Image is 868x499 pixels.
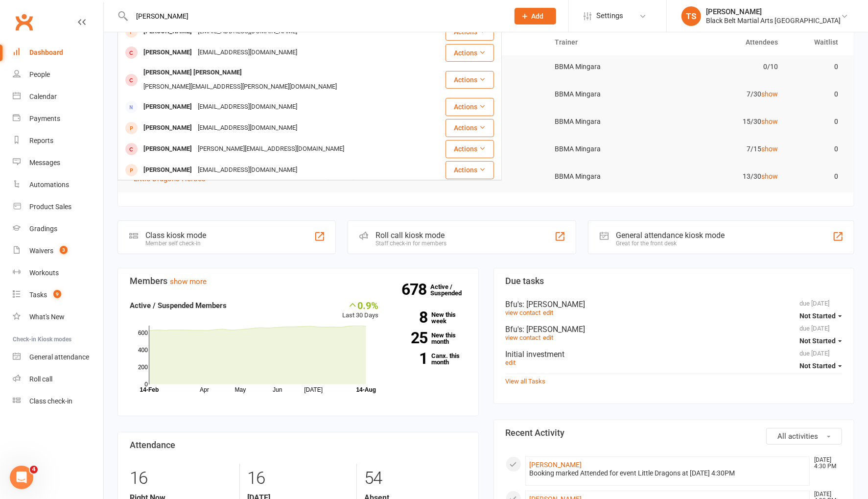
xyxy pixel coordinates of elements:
[799,332,842,350] button: Not Started
[130,464,232,493] div: 16
[532,12,544,20] span: Add
[195,163,300,177] div: [EMAIL_ADDRESS][DOMAIN_NAME]
[431,276,474,304] a: 678Active / Suspended
[446,44,494,62] button: Actions
[141,142,195,156] div: [PERSON_NAME]
[446,71,494,89] button: Actions
[13,262,103,284] a: Workouts
[596,5,623,27] span: Settings
[787,110,847,133] td: 0
[666,165,787,188] td: 13/30
[446,140,494,158] button: Actions
[12,10,36,34] a: Clubworx
[666,30,787,55] th: Attendees
[342,300,378,310] div: 0.9%
[506,378,546,385] a: View all Tasks
[13,130,103,152] a: Reports
[141,46,195,60] div: [PERSON_NAME]
[29,203,71,211] div: Product Sales
[787,30,847,55] th: Waitlist
[141,100,195,114] div: [PERSON_NAME]
[393,351,427,366] strong: 1
[787,83,847,106] td: 0
[29,353,89,361] div: General attendance
[130,276,467,286] h3: Members
[761,90,778,98] a: show
[13,240,103,262] a: Waivers 3
[29,181,69,189] div: Automations
[195,142,347,156] div: [PERSON_NAME][EMAIL_ADDRESS][DOMAIN_NAME]
[799,357,842,375] button: Not Started
[29,269,59,277] div: Workouts
[799,307,842,325] button: Not Started
[342,300,378,321] div: Last 30 Days
[393,310,427,325] strong: 8
[543,309,554,316] a: edit
[195,100,300,114] div: [EMAIL_ADDRESS][DOMAIN_NAME]
[364,464,466,493] div: 54
[29,313,65,321] div: What's New
[29,48,63,56] div: Dashboard
[506,309,541,316] a: view contact
[530,469,806,477] div: Booking marked Attended for event Little Dragons at [DATE] 4:30PM
[506,359,516,366] a: edit
[616,240,725,247] div: Great for the front desk
[10,466,33,489] iframe: Intercom live chat
[393,332,466,345] a: 25New this month
[546,165,666,188] td: BBMA Mingara
[145,240,206,247] div: Member self check-in
[402,282,431,297] strong: 678
[616,231,725,240] div: General attendance kiosk mode
[523,325,586,334] span: : [PERSON_NAME]
[170,277,207,286] a: show more
[29,247,53,255] div: Waivers
[13,174,103,196] a: Automations
[506,334,541,341] a: view contact
[706,7,841,16] div: [PERSON_NAME]
[787,55,847,78] td: 0
[60,246,68,254] span: 3
[761,172,778,180] a: show
[666,110,787,133] td: 15/30
[13,196,103,218] a: Product Sales
[523,300,586,309] span: : [PERSON_NAME]
[141,163,195,177] div: [PERSON_NAME]
[129,9,502,23] input: Search...
[799,362,836,370] span: Not Started
[130,440,467,450] h3: Attendance
[29,397,72,405] div: Class check-in
[666,83,787,106] td: 7/30
[530,461,582,469] a: [PERSON_NAME]
[546,30,666,55] th: Trainer
[29,93,57,100] div: Calendar
[13,108,103,130] a: Payments
[195,121,300,135] div: [EMAIL_ADDRESS][DOMAIN_NAME]
[247,464,349,493] div: 16
[29,71,50,78] div: People
[13,390,103,412] a: Class kiosk mode
[766,428,842,445] button: All activities
[706,16,841,25] div: Black Belt Martial Arts [GEOGRAPHIC_DATA]
[13,42,103,64] a: Dashboard
[506,300,843,309] div: Bfu's
[13,86,103,108] a: Calendar
[393,311,466,324] a: 8New this week
[506,325,843,334] div: Bfu's
[13,64,103,86] a: People
[29,291,47,299] div: Tasks
[29,159,60,166] div: Messages
[506,350,843,359] div: Initial investment
[546,110,666,133] td: BBMA Mingara
[761,145,778,153] a: show
[809,457,842,470] time: [DATE] 4:30 PM
[681,6,701,26] div: TS
[393,353,466,365] a: 1Canx. this month
[130,301,227,310] strong: Active / Suspended Members
[546,83,666,106] td: BBMA Mingara
[13,284,103,306] a: Tasks 9
[666,138,787,161] td: 7/15
[515,8,556,24] button: Add
[375,231,446,240] div: Roll call kiosk mode
[29,115,60,122] div: Payments
[446,161,494,179] button: Actions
